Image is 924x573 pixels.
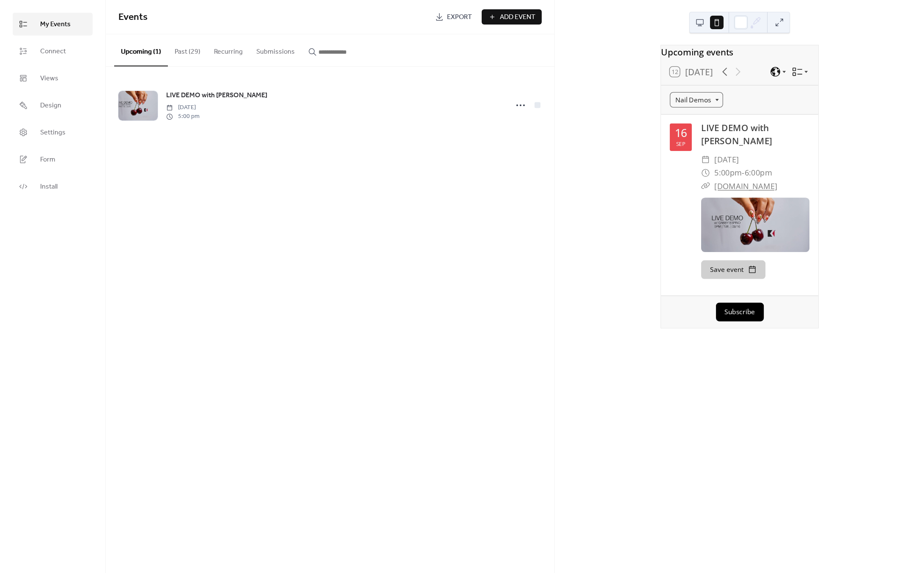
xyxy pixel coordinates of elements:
[40,74,58,84] span: Views
[13,148,93,171] a: Form
[114,34,168,66] button: Upcoming (1)
[207,34,250,66] button: Recurring
[482,9,542,25] button: Add Event
[500,12,535,22] span: Add Event
[40,128,66,138] span: Settings
[166,90,267,101] span: LIVE DEMO with [PERSON_NAME]
[714,181,778,191] a: [DOMAIN_NAME]
[13,67,93,90] a: Views
[701,260,765,279] button: Save event
[13,121,93,144] a: Settings
[701,122,772,147] a: LIVE DEMO with [PERSON_NAME]
[13,94,93,117] a: Design
[118,8,148,27] span: Events
[744,166,772,179] span: 6:00pm
[40,155,55,165] span: Form
[40,47,66,57] span: Connect
[40,182,58,192] span: Install
[714,166,742,179] span: 5:00pm
[168,34,207,66] button: Past (29)
[716,303,763,321] button: Subscribe
[250,34,302,66] button: Submissions
[714,153,739,166] span: [DATE]
[13,13,93,36] a: My Events
[674,128,687,139] div: 16
[13,40,93,63] a: Connect
[676,141,685,147] div: Sep
[166,90,267,101] a: LIVE DEMO with [PERSON_NAME]
[40,101,61,111] span: Design
[13,175,93,198] a: Install
[661,45,818,58] div: Upcoming events
[701,179,710,192] div: ​
[742,166,745,179] span: -
[447,12,472,22] span: Export
[429,9,478,25] a: Export
[701,153,710,166] div: ​
[166,112,200,121] span: 5:00 pm
[701,166,710,179] div: ​
[40,19,71,30] span: My Events
[166,103,200,112] span: [DATE]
